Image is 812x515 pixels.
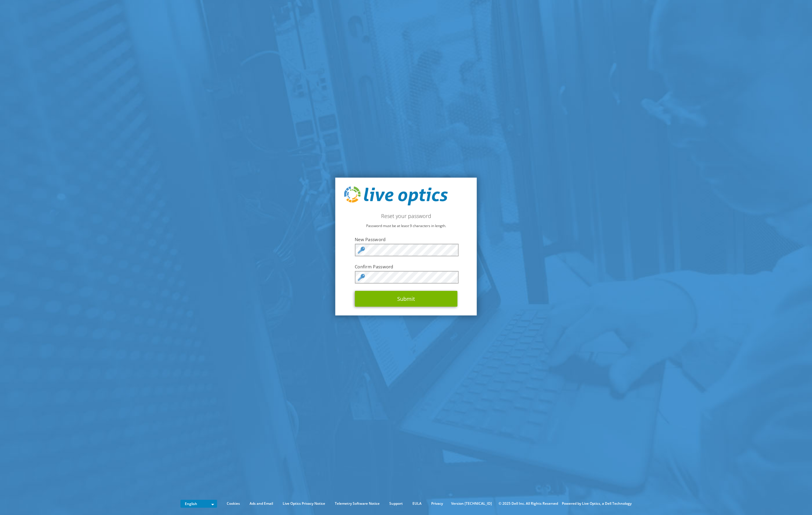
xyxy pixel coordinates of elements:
[355,236,457,242] label: New Password
[448,500,495,507] li: Version [TECHNICAL_ID]
[344,223,468,229] p: Password must be at least 9 characters in length.
[427,500,447,507] a: Privacy
[496,500,561,507] li: © 2025 Dell Inc. All Rights Reserved
[355,264,457,269] label: Confirm Password
[245,500,277,507] a: Ads and Email
[385,500,407,507] a: Support
[408,500,426,507] a: EULA
[278,500,330,507] a: Live Optics Privacy Notice
[355,291,457,307] button: Submit
[222,500,244,507] a: Cookies
[562,500,632,507] li: Powered by Live Optics, a Dell Technology
[344,213,468,219] h2: Reset your password
[330,500,384,507] a: Telemetry Software Notice
[344,186,448,206] img: live_optics_svg.svg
